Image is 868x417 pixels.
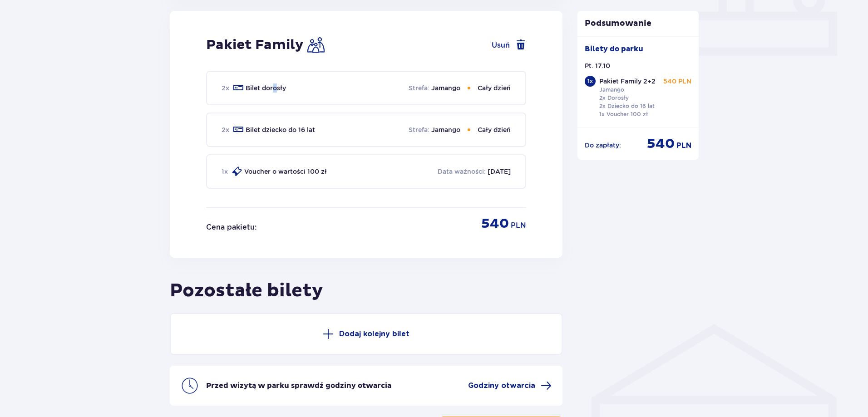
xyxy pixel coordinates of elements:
p: PLN [511,221,526,231]
p: Bilety do parku [585,44,643,54]
p: Pt. 17.10 [585,61,610,70]
h2: Pozostałe bilety [170,269,562,302]
p: [DATE] [488,167,511,176]
p: Cena pakietu [206,222,255,232]
span: PLN [676,141,691,151]
p: Podsumowanie [577,18,699,29]
p: : [255,222,256,232]
button: Usuń [492,39,526,50]
p: Jamango [599,86,624,94]
p: 540 [481,215,509,232]
p: Data ważności : [438,167,486,176]
p: Przed wizytą w parku sprawdź godziny otwarcia [206,381,391,391]
p: Strefa : [409,125,429,134]
p: Jamango [431,83,460,93]
p: Dodaj kolejny bilet [339,329,409,339]
p: Do zapłaty : [585,141,621,150]
p: 1 x [222,167,228,176]
p: Bilet dorosły [246,83,286,93]
p: 540 PLN [663,77,691,86]
p: Voucher o wartości 100 zł [244,167,327,176]
h2: Pakiet Family [206,36,304,54]
span: 540 [647,135,675,152]
p: Pakiet Family 2+2 [599,77,656,86]
span: Godziny otwarcia [468,381,535,391]
p: Cały dzień [478,125,511,134]
div: 1 x [585,76,596,87]
p: Bilet dziecko do 16 lat [246,125,315,134]
button: Dodaj kolejny bilet [170,313,562,355]
img: Family Icon [307,36,325,54]
p: 2x Dorosły 2x Dziecko do 16 lat 1x Voucher 100 zł [599,94,655,118]
p: 2 x [222,125,229,134]
p: Strefa : [409,83,429,93]
p: 2 x [222,83,229,93]
a: Godziny otwarcia [468,380,552,391]
p: Cały dzień [478,83,511,93]
p: Jamango [431,125,460,134]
